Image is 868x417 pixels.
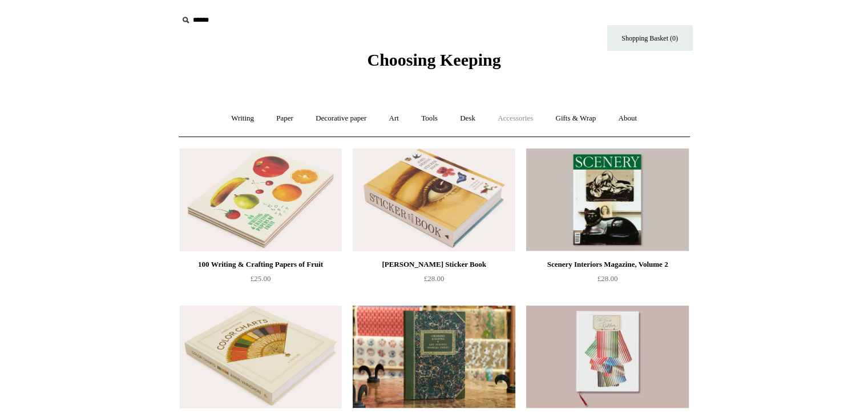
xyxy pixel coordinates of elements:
a: 'The French Ribbon' by Suzanne Slesin 'The French Ribbon' by Suzanne Slesin [526,306,688,408]
a: Gifts & Wrap [545,103,606,134]
a: Choosing Keeping [367,59,500,67]
img: 'Colour Charts: A History' by Anne Varichon [180,306,342,408]
a: 100 Writing & Crafting Papers of Fruit £25.00 [180,258,342,304]
a: Tools [411,103,448,134]
span: £25.00 [251,274,271,283]
span: £28.00 [597,274,618,283]
a: Decorative paper [305,103,377,134]
img: One Hundred Marbled Papers, John Jeffery - Edition 1 of 2 [353,306,515,408]
a: Desk [450,103,486,134]
a: Scenery Interiors Magazine, Volume 2 £28.00 [526,258,688,304]
a: 'Colour Charts: A History' by Anne Varichon 'Colour Charts: A History' by Anne Varichon [180,306,342,408]
a: About [608,103,647,134]
a: 100 Writing & Crafting Papers of Fruit 100 Writing & Crafting Papers of Fruit [180,149,342,251]
div: Scenery Interiors Magazine, Volume 2 [529,258,685,271]
a: John Derian Sticker Book John Derian Sticker Book [353,149,515,251]
a: [PERSON_NAME] Sticker Book £28.00 [353,258,515,304]
a: Shopping Basket (0) [607,25,693,51]
img: John Derian Sticker Book [353,149,515,251]
a: Accessories [487,103,543,134]
a: Scenery Interiors Magazine, Volume 2 Scenery Interiors Magazine, Volume 2 [526,149,688,251]
img: 'The French Ribbon' by Suzanne Slesin [526,306,688,408]
span: Choosing Keeping [367,50,500,69]
a: Paper [266,103,304,134]
div: 100 Writing & Crafting Papers of Fruit [183,258,339,271]
img: 100 Writing & Crafting Papers of Fruit [180,149,342,251]
a: Art [379,103,409,134]
span: £28.00 [424,274,445,283]
div: [PERSON_NAME] Sticker Book [356,258,512,271]
a: Writing [221,103,264,134]
img: Scenery Interiors Magazine, Volume 2 [526,149,688,251]
a: One Hundred Marbled Papers, John Jeffery - Edition 1 of 2 One Hundred Marbled Papers, John Jeffer... [353,306,515,408]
